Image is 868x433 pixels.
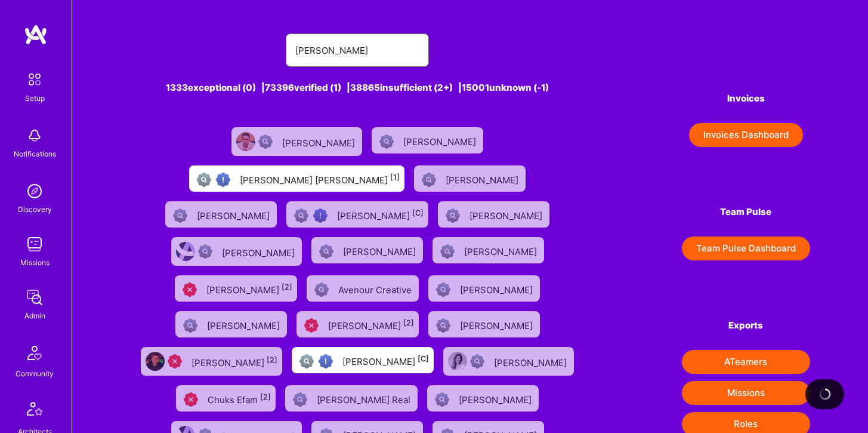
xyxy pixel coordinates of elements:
[260,392,271,401] sup: [2]
[328,317,414,332] div: [PERSON_NAME]
[23,285,47,309] img: admin teamwork
[282,282,292,291] sup: [2]
[438,342,579,380] a: User AvatarNot Scrubbed[PERSON_NAME]
[440,244,455,259] img: Not Scrubbed
[208,391,271,406] div: Chuks Efam
[343,242,418,258] div: [PERSON_NAME]
[22,67,47,92] img: setup
[682,350,810,374] button: ATeamers
[418,354,429,363] sup: [C]
[236,132,255,151] img: User Avatar
[818,387,832,401] img: loading
[470,354,484,368] img: Not Scrubbed
[176,242,195,261] img: User Avatar
[166,232,307,271] a: User AvatarNot Scrubbed[PERSON_NAME]
[23,124,47,148] img: bell
[317,391,413,406] div: [PERSON_NAME] Real
[314,282,329,297] img: Not Scrubbed
[292,306,424,342] a: Unqualified[PERSON_NAME][2]
[14,148,56,160] div: Notifications
[267,355,277,364] sup: [2]
[197,207,272,222] div: [PERSON_NAME]
[682,207,810,217] h4: Team Pulse
[409,161,530,196] a: Not Scrubbed[PERSON_NAME]
[183,282,197,297] img: Unqualified
[689,123,803,147] button: Invoices Dashboard
[412,208,424,217] sup: [C]
[428,232,549,271] a: Not Scrubbed[PERSON_NAME]
[342,352,429,368] div: [PERSON_NAME]
[171,306,292,342] a: Not Scrubbed[PERSON_NAME]
[198,244,212,259] img: Not Scrubbed
[287,342,438,380] a: Not fully vettedHigh Potential User[PERSON_NAME][C]
[319,244,333,259] img: Not Scrubbed
[682,237,810,260] button: Team Pulse Dashboard
[293,392,307,407] img: Not Scrubbed
[240,171,400,186] div: [PERSON_NAME] [PERSON_NAME]
[130,81,585,94] div: 1333 exceptional (0) | 73396 verified (1) | 38865 insufficient (2+) | 15001 unknown (-1)
[20,339,49,367] img: Community
[160,196,282,232] a: Not Scrubbed[PERSON_NAME]
[436,318,450,333] img: Not Scrubbed
[433,196,554,232] a: Not Scrubbed[PERSON_NAME]
[379,134,394,149] img: Not Scrubbed
[302,271,424,306] a: Not ScrubbedAvenour Creative
[24,24,48,45] img: logo
[222,244,297,259] div: [PERSON_NAME]
[424,306,545,342] a: Not Scrubbed[PERSON_NAME]
[23,232,47,256] img: teamwork
[682,320,810,331] h4: Exports
[206,281,292,296] div: [PERSON_NAME]
[184,392,198,407] img: Unqualified
[494,354,569,369] div: [PERSON_NAME]
[23,179,47,203] img: discovery
[183,318,197,333] img: Not Scrubbed
[170,271,302,306] a: Unqualified[PERSON_NAME][2]
[227,122,367,161] a: User AvatarNot Scrubbed[PERSON_NAME]
[20,256,50,269] div: Missions
[337,207,424,222] div: [PERSON_NAME]
[295,35,419,66] input: Search for an A-Teamer
[403,133,478,148] div: [PERSON_NAME]
[25,92,45,105] div: Setup
[197,173,211,187] img: Not fully vetted
[171,380,280,416] a: UnqualifiedChuks Efam[2]
[20,397,49,425] img: Architects
[446,171,521,186] div: [PERSON_NAME]
[338,281,414,296] div: Avenour Creative
[682,93,810,104] h4: Invoices
[294,208,308,223] img: Not fully vetted
[304,318,319,333] img: Unqualified
[307,232,428,271] a: Not Scrubbed[PERSON_NAME]
[390,173,400,182] sup: [1]
[682,123,810,147] a: Invoices Dashboard
[16,367,54,380] div: Community
[422,380,543,416] a: Not Scrubbed[PERSON_NAME]
[319,354,333,368] img: High Potential User
[446,208,460,223] img: Not Scrubbed
[258,134,273,149] img: Not Scrubbed
[422,173,436,187] img: Not Scrubbed
[191,354,277,369] div: [PERSON_NAME]
[207,317,282,332] div: [PERSON_NAME]
[280,380,422,416] a: Not Scrubbed[PERSON_NAME] Real
[136,342,287,380] a: User AvatarUnqualified[PERSON_NAME][2]
[313,208,328,223] img: High Potential User
[459,391,534,406] div: [PERSON_NAME]
[464,242,539,258] div: [PERSON_NAME]
[24,309,45,322] div: Admin
[682,381,810,405] button: Missions
[216,173,230,187] img: High Potential User
[436,282,450,297] img: Not Scrubbed
[403,318,414,327] sup: [2]
[424,271,545,306] a: Not Scrubbed[PERSON_NAME]
[184,161,409,196] a: Not fully vettedHigh Potential User[PERSON_NAME] [PERSON_NAME][1]
[367,122,488,161] a: Not Scrubbed[PERSON_NAME]
[435,392,449,407] img: Not Scrubbed
[460,317,535,332] div: [PERSON_NAME]
[146,352,165,371] img: User Avatar
[18,203,52,216] div: Discovery
[469,207,545,222] div: [PERSON_NAME]
[460,281,535,296] div: [PERSON_NAME]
